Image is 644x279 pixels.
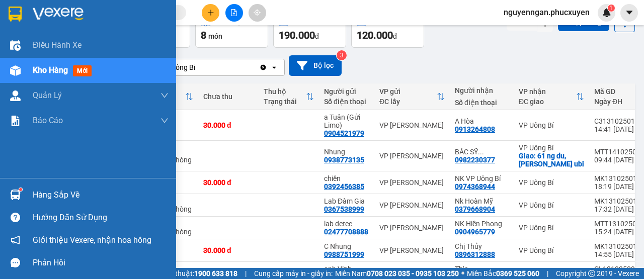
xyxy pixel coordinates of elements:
button: Số lượng8món [195,12,268,48]
div: 0988751999 [324,250,364,258]
span: down [160,91,169,100]
img: warehouse-icon [10,90,21,101]
div: Chưa thu [203,92,254,101]
div: Chị Thủy [455,242,509,250]
div: Lab Đàm Gia [324,197,369,205]
div: anh Vinh [324,265,369,273]
span: Miền Bắc [467,268,539,279]
div: 0392456385 [324,182,364,191]
div: 0379668904 [455,205,495,213]
div: VP [PERSON_NAME] [379,178,445,187]
div: 0974368944 [455,182,495,191]
span: Quản Lý [33,89,62,102]
div: BÁC SỸ THANH/0989581923 [455,148,509,156]
div: Nk Hoàn Mỹ [455,197,509,205]
div: 0982230377 [455,156,495,164]
div: VP [PERSON_NAME] [379,201,445,209]
div: ĐC lấy [379,98,437,106]
strong: 0369 525 060 [496,269,539,277]
span: | [245,268,247,279]
svg: Clear value [259,63,267,71]
div: C Nhung [324,242,369,250]
button: Bộ lọc [289,55,342,76]
span: đ [393,32,397,40]
img: logo-vxr [9,7,22,22]
th: Toggle SortBy [259,83,319,110]
div: a Tuân (Gửi Limo) [324,113,369,129]
img: icon-new-feature [602,8,611,17]
span: Miền Nam [335,268,459,279]
span: Kho hàng [33,65,68,75]
div: VP [PERSON_NAME] [379,152,445,160]
div: VP [PERSON_NAME] [379,224,445,232]
button: aim [249,4,266,22]
span: ⚪️ [461,271,464,275]
div: Trạng thái [264,98,306,106]
button: caret-down [620,4,638,22]
input: Selected VP Uông Bí. [196,62,197,72]
button: Đã thu190.000đ [273,12,346,48]
button: plus [202,4,219,22]
div: 0896312888 [455,250,495,258]
div: Số điện thoại [455,99,509,107]
div: VP Uông Bí [160,62,195,72]
strong: 1900 633 818 [194,269,237,277]
th: Toggle SortBy [374,83,450,110]
button: Chưa thu120.000đ [351,12,424,48]
div: Hàng sắp về [33,188,169,203]
div: 02477708888 [324,228,368,236]
div: Hướng dẫn sử dụng [33,210,169,225]
div: 0913264808 [455,125,495,133]
div: 30.000 đ [203,121,254,129]
span: Hỗ trợ kỹ thuật: [145,268,237,279]
div: Phản hồi [33,255,169,270]
div: Người gửi [324,87,369,96]
span: caret-down [625,8,634,17]
div: ĐC giao [519,98,576,106]
div: VP Uông Bí [519,121,584,129]
span: aim [254,9,261,16]
div: VP [PERSON_NAME] [379,246,445,254]
span: plus [207,9,214,16]
div: Ngày ĐH [594,98,640,106]
span: 1 [609,5,613,12]
span: message [11,258,20,267]
span: file-add [230,9,237,16]
sup: 1 [19,188,22,191]
span: đ [315,32,319,40]
span: down [160,117,169,125]
div: NK Hiền Phong [455,220,509,228]
span: Điều hành xe [33,39,82,51]
div: 0938773135 [324,156,364,164]
span: copyright [588,270,595,277]
div: VP gửi [379,87,437,96]
span: ... [478,148,484,156]
th: Toggle SortBy [514,83,589,110]
span: món [208,32,222,40]
span: question-circle [11,213,20,222]
div: NK VP Uông Bí [455,174,509,182]
sup: 1 [608,5,615,12]
div: Thìn [455,265,509,273]
span: 8 [201,29,206,41]
span: Báo cáo [33,114,63,127]
span: Cung cấp máy in - giấy in: [254,268,333,279]
div: Nhung [324,148,369,156]
img: warehouse-icon [10,190,21,200]
svg: open [270,63,278,71]
div: VP Uông Bí [519,246,584,254]
div: 30.000 đ [203,178,254,187]
div: VP Uông Bí [519,178,584,187]
div: VP Uông Bí [519,144,584,152]
div: 30.000 đ [203,246,254,254]
img: solution-icon [10,116,21,126]
strong: 0708 023 035 - 0935 103 250 [367,269,459,277]
div: chiến [324,174,369,182]
div: A Hòa [455,117,509,125]
sup: 3 [337,50,347,60]
div: Số điện thoại [324,98,369,106]
div: VP nhận [519,87,576,96]
span: mới [73,65,92,76]
span: | [547,268,548,279]
div: Mã GD [594,87,640,96]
